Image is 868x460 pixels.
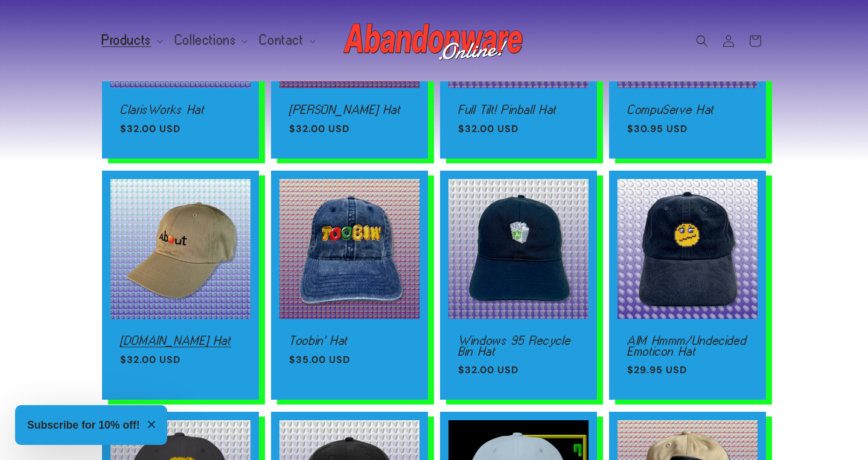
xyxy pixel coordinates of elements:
[102,35,152,46] span: Products
[339,12,529,69] a: Abandonware
[289,104,410,115] a: [PERSON_NAME] Hat
[627,104,748,115] a: CompuServe Hat
[95,28,168,53] summary: Products
[168,28,253,53] summary: Collections
[252,28,320,53] summary: Contact
[627,335,748,356] a: AIM Hmmm/Undecided Emoticon Hat
[260,35,304,46] span: Contact
[343,17,525,65] img: Abandonware
[458,335,579,356] a: Windows 95 Recycle Bin Hat
[458,104,579,115] a: Full Tilt! Pinball Hat
[120,335,241,346] a: [DOMAIN_NAME] Hat
[289,335,410,346] a: Toobin' Hat
[175,35,237,46] span: Collections
[120,104,241,115] a: ClarisWorks Hat
[689,28,715,54] summary: Search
